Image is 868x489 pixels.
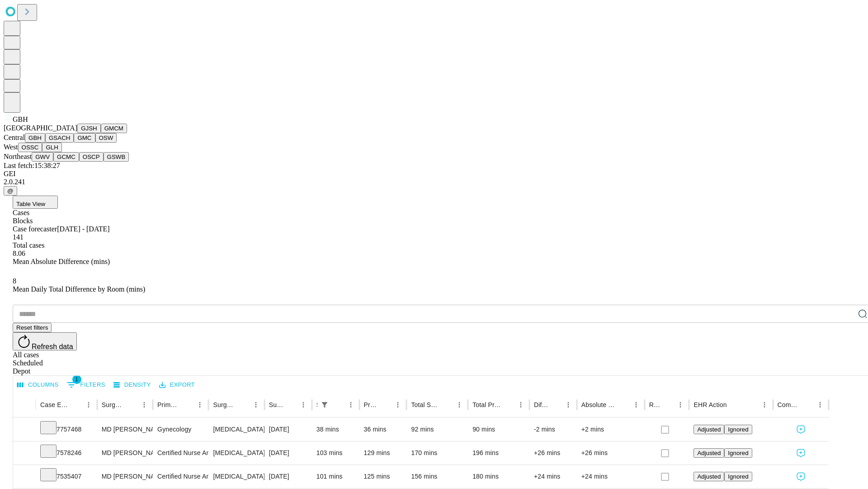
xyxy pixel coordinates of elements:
[13,258,110,265] span: Mean Absolute Difference (mins)
[193,398,206,411] button: Menu
[213,401,236,408] div: Surgery Name
[332,398,344,411] button: Sort
[16,324,48,331] span: Reset filters
[316,465,355,488] div: 101 mins
[13,285,145,293] span: Mean Daily Total Difference by Room (mins)
[157,441,204,465] div: Certified Nurse Anesthetist
[364,401,378,408] div: Predicted In Room Duration
[138,398,151,411] button: Menu
[70,398,82,411] button: Sort
[42,143,61,152] button: GLH
[82,398,95,411] button: Menu
[213,441,259,465] div: [MEDICAL_DATA] [MEDICAL_DATA] REMOVAL TUBES AND/OR OVARIES FOR UTERUS 250GM OR LESS
[728,426,748,433] span: Ignored
[724,472,752,481] button: Ignored
[45,133,74,143] button: GSACH
[32,152,53,162] button: GWV
[53,152,79,162] button: GCMC
[581,465,640,488] div: +24 mins
[102,401,124,408] div: Surgeon Name
[269,418,307,441] div: [DATE]
[157,465,204,488] div: Certified Nurse Anesthetist
[4,170,864,178] div: GEI
[411,418,463,441] div: 92 mins
[440,398,453,411] button: Sort
[581,441,640,465] div: +26 mins
[284,398,297,411] button: Sort
[581,401,616,408] div: Absolute Difference
[617,398,630,411] button: Sort
[101,124,127,133] button: GMCM
[318,398,331,411] div: 1 active filter
[13,332,77,350] button: Refresh data
[4,178,864,186] div: 2.0.241
[181,398,193,411] button: Sort
[4,124,77,132] span: [GEOGRAPHIC_DATA]
[534,418,572,441] div: -2 mins
[40,441,93,465] div: 7578246
[514,398,527,411] button: Menu
[379,398,392,411] button: Sort
[693,448,724,458] button: Adjusted
[534,441,572,465] div: +26 mins
[411,441,463,465] div: 170 mins
[411,401,439,408] div: Total Scheduled Duration
[697,426,721,433] span: Adjusted
[344,398,357,411] button: Menu
[4,134,25,141] span: Central
[472,401,501,408] div: Total Predicted Duration
[13,249,25,257] span: 8.06
[661,398,674,411] button: Sort
[728,450,748,456] span: Ignored
[237,398,250,411] button: Sort
[472,441,525,465] div: 196 mins
[724,425,752,434] button: Ignored
[728,473,748,480] span: Ignored
[79,152,104,162] button: OSCP
[111,378,153,392] button: Density
[674,398,687,411] button: Menu
[4,162,60,169] span: Last fetch: 15:38:27
[4,153,32,160] span: Northeast
[801,398,814,411] button: Sort
[392,398,404,411] button: Menu
[269,465,307,488] div: [DATE]
[318,398,331,411] button: Show filters
[74,133,95,143] button: GMC
[18,446,31,461] button: Expand
[562,398,575,411] button: Menu
[724,448,752,458] button: Ignored
[13,277,16,285] span: 8
[316,418,355,441] div: 38 mins
[125,398,138,411] button: Sort
[72,375,81,384] span: 1
[13,233,24,241] span: 141
[364,418,402,441] div: 36 mins
[157,378,197,392] button: Export
[502,398,514,411] button: Sort
[18,143,42,152] button: OSSC
[102,465,148,488] div: MD [PERSON_NAME] [PERSON_NAME] Md
[472,418,525,441] div: 90 mins
[13,196,58,209] button: Table View
[13,225,57,233] span: Case forecaster
[32,343,73,350] span: Refresh data
[534,465,572,488] div: +24 mins
[157,401,180,408] div: Primary Service
[250,398,262,411] button: Menu
[40,401,69,408] div: Case Epic Id
[316,401,317,408] div: Scheduled In Room Duration
[213,465,259,488] div: [MEDICAL_DATA] [MEDICAL_DATA] REMOVAL TUBES AND/OR OVARIES FOR UTERUS 250GM OR LESS
[57,225,109,233] span: [DATE] - [DATE]
[7,187,14,194] span: @
[364,441,402,465] div: 129 mins
[13,241,44,249] span: Total cases
[18,469,31,485] button: Expand
[549,398,562,411] button: Sort
[269,401,283,408] div: Surgery Date
[15,378,61,392] button: Select columns
[630,398,642,411] button: Menu
[77,124,101,133] button: GJSH
[297,398,310,411] button: Menu
[316,441,355,465] div: 103 mins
